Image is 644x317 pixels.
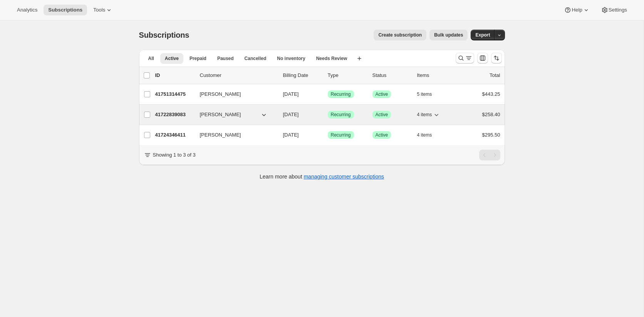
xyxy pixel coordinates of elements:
[153,151,196,159] p: Showing 1 to 3 of 3
[429,30,468,40] button: Bulk updates
[148,55,154,62] span: All
[155,90,194,98] p: 41751314475
[217,55,234,62] span: Paused
[200,72,277,79] p: Customer
[471,30,495,40] button: Export
[155,72,500,79] div: IDCustomerBilling DateTypeStatusItemsTotal
[331,132,351,138] span: Recurring
[277,55,305,62] span: No inventory
[44,5,87,15] button: Subscriptions
[200,131,241,139] span: [PERSON_NAME]
[316,55,347,62] span: Needs Review
[417,130,441,140] button: 4 items
[12,5,42,15] button: Analytics
[417,91,432,97] span: 5 items
[200,90,241,98] span: [PERSON_NAME]
[491,53,502,63] button: Sort the results
[93,7,105,13] span: Tools
[372,72,411,79] p: Status
[304,174,384,180] a: managing customer subscriptions
[482,112,500,117] span: $258.40
[283,132,299,138] span: [DATE]
[155,130,500,140] div: 41724346411[PERSON_NAME][DATE]SuccessRecurringSuccessActive4 items$295.50
[490,72,500,79] p: Total
[200,111,241,118] span: [PERSON_NAME]
[195,129,272,141] button: [PERSON_NAME]
[596,5,632,15] button: Settings
[479,150,500,160] nav: Pagination
[374,30,426,40] button: Create subscription
[417,132,432,138] span: 4 items
[475,32,490,38] span: Export
[155,72,194,79] p: ID
[139,31,190,39] span: Subscriptions
[376,91,388,97] span: Active
[482,91,500,97] span: $443.25
[245,55,267,62] span: Cancelled
[378,32,422,38] span: Create subscription
[283,91,299,97] span: [DATE]
[456,53,474,63] button: Search and filter results
[155,109,500,120] div: 41722839083[PERSON_NAME][DATE]SuccessRecurringSuccessActive4 items$258.40
[572,7,582,13] span: Help
[195,88,272,100] button: [PERSON_NAME]
[482,132,500,138] span: $295.50
[353,53,366,64] button: Create new view
[417,112,432,118] span: 4 items
[331,112,351,118] span: Recurring
[165,55,179,62] span: Active
[376,132,388,138] span: Active
[331,91,351,97] span: Recurring
[376,112,388,118] span: Active
[89,5,117,15] button: Tools
[155,89,500,100] div: 41751314475[PERSON_NAME][DATE]SuccessRecurringSuccessActive5 items$443.25
[434,32,463,38] span: Bulk updates
[155,131,194,139] p: 41724346411
[155,111,194,118] p: 41722839083
[328,72,366,79] div: Type
[417,89,441,100] button: 5 items
[190,55,206,62] span: Prepaid
[283,72,322,79] p: Billing Date
[195,108,272,121] button: [PERSON_NAME]
[559,5,594,15] button: Help
[417,109,441,120] button: 4 items
[417,72,456,79] div: Items
[609,7,627,13] span: Settings
[477,53,488,63] button: Customize table column order and visibility
[48,7,82,13] span: Subscriptions
[17,7,37,13] span: Analytics
[283,112,299,117] span: [DATE]
[260,173,384,180] p: Learn more about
